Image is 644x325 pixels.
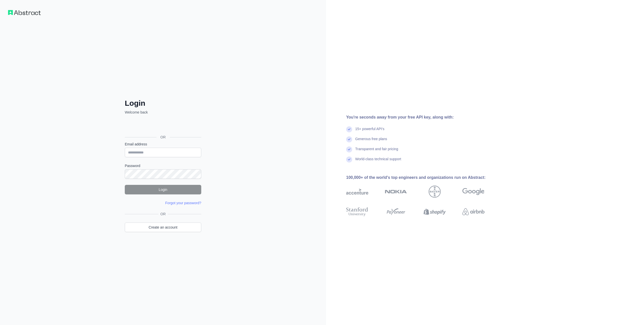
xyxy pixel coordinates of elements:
iframe: Sign in with Google Button [122,120,203,131]
img: nokia [385,186,407,198]
img: bayer [429,186,441,198]
span: OR [156,135,170,140]
button: Login [125,185,201,194]
div: You're seconds away from your free API key, along with: [346,114,501,120]
a: Create an account [125,223,201,232]
h2: Login [125,99,201,108]
label: Email address [125,142,201,147]
img: airbnb [462,206,485,217]
img: google [462,186,485,198]
div: Generous free plans [355,136,387,146]
img: shopify [424,206,446,217]
div: World-class technical support [355,156,401,167]
img: accenture [346,186,368,198]
img: check mark [346,126,352,132]
img: stanford university [346,206,368,217]
img: payoneer [385,206,407,217]
img: check mark [346,136,352,142]
img: Workflow [8,10,41,15]
a: Forgot your password? [165,201,201,205]
img: check mark [346,156,352,162]
div: Transparent and fair pricing [355,146,398,156]
p: Welcome back [125,110,201,115]
img: check mark [346,146,352,152]
span: OR [158,211,168,216]
div: 100,000+ of the world's top engineers and organizations run on Abstract: [346,175,501,181]
label: Password [125,163,201,168]
div: 15+ powerful API's [355,126,384,136]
